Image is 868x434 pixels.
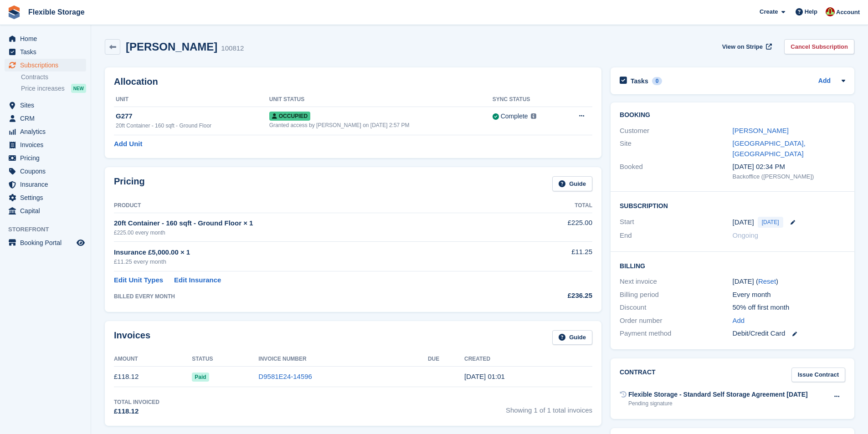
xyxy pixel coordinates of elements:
[5,152,86,164] a: menu
[520,199,592,213] th: Total
[520,291,592,301] div: £236.25
[8,225,91,234] span: Storefront
[192,373,209,382] span: Paid
[531,113,536,119] img: icon-info-grey-7440780725fd019a000dd9b08b2336e03edf1995a4989e88bcd33f0948082b44.svg
[620,302,732,313] div: Discount
[733,231,759,239] span: Ongoing
[20,125,75,138] span: Analytics
[20,152,75,164] span: Pricing
[501,112,528,121] div: Complete
[258,373,312,380] a: D9581E24-14596
[5,112,86,125] a: menu
[520,213,592,241] td: £225.00
[114,406,159,417] div: £118.12
[21,73,86,82] a: Contracts
[733,316,745,326] a: Add
[114,352,192,367] th: Amount
[506,398,592,417] span: Showing 1 of 1 total invoices
[269,92,493,107] th: Unit Status
[5,204,86,217] a: menu
[114,139,142,149] a: Add Unit
[114,229,520,237] div: £225.00 every month
[620,138,732,159] div: Site
[620,276,732,287] div: Next invoice
[818,76,831,87] a: Add
[192,352,258,367] th: Status
[620,126,732,136] div: Customer
[628,399,808,408] div: Pending signature
[631,77,648,85] h2: Tasks
[791,368,845,383] a: Issue Contract
[114,292,520,301] div: BILLED EVERY MONTH
[20,165,75,178] span: Coupons
[620,290,732,300] div: Billing period
[5,59,86,71] a: menu
[784,39,854,54] a: Cancel Subscription
[733,162,845,172] div: [DATE] 02:34 PM
[20,46,75,58] span: Tasks
[733,127,789,134] a: [PERSON_NAME]
[269,121,493,129] div: Granted access by [PERSON_NAME] on [DATE] 2:57 PM
[733,139,806,158] a: [GEOGRAPHIC_DATA], [GEOGRAPHIC_DATA]
[114,77,592,87] h2: Allocation
[7,5,21,19] img: stora-icon-8386f47178a22dfd0bd8f6a31ec36ba5ce8667c1dd55bd0f319d3a0aa187defe.svg
[552,330,592,345] a: Guide
[722,42,763,51] span: View on Stripe
[174,275,221,286] a: Edit Insurance
[116,122,269,130] div: 20ft Container - 160 sqft - Ground Floor
[114,199,520,213] th: Product
[620,230,732,241] div: End
[5,46,86,58] a: menu
[5,99,86,112] a: menu
[733,290,845,300] div: Every month
[20,99,75,112] span: Sites
[75,237,86,248] a: Preview store
[5,165,86,178] a: menu
[20,178,75,191] span: Insurance
[114,330,150,345] h2: Invoices
[5,125,86,138] a: menu
[114,275,163,286] a: Edit Unit Types
[620,261,845,270] h2: Billing
[5,236,86,249] a: menu
[428,352,464,367] th: Due
[733,302,845,313] div: 50% off first month
[5,191,86,204] a: menu
[20,59,75,71] span: Subscriptions
[114,257,520,266] div: £11.25 every month
[221,43,244,54] div: 100812
[20,191,75,204] span: Settings
[620,368,656,383] h2: Contract
[758,217,783,228] span: [DATE]
[5,178,86,191] a: menu
[733,276,845,287] div: [DATE] ( )
[5,138,86,151] a: menu
[733,217,754,228] time: 2025-08-12 00:00:00 UTC
[620,328,732,339] div: Payment method
[464,373,505,380] time: 2025-08-12 00:01:11 UTC
[719,39,774,54] a: View on Stripe
[652,77,663,85] div: 0
[114,247,520,258] div: Insurance £5,000.00 × 1
[493,92,562,107] th: Sync Status
[620,201,845,210] h2: Subscription
[114,398,159,406] div: Total Invoiced
[114,92,269,107] th: Unit
[620,162,732,181] div: Booked
[758,277,776,285] a: Reset
[628,390,808,399] div: Flexible Storage - Standard Self Storage Agreement [DATE]
[464,352,592,367] th: Created
[126,41,217,53] h2: [PERSON_NAME]
[258,352,428,367] th: Invoice Number
[836,8,860,17] span: Account
[826,7,835,16] img: David Jones
[25,5,88,20] a: Flexible Storage
[620,316,732,326] div: Order number
[733,328,845,339] div: Debit/Credit Card
[21,83,86,93] a: Price increases NEW
[20,112,75,125] span: CRM
[20,204,75,217] span: Capital
[20,236,75,249] span: Booking Portal
[269,112,310,121] span: Occupied
[5,32,86,45] a: menu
